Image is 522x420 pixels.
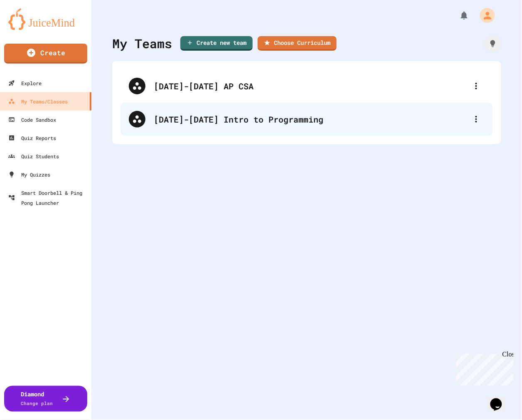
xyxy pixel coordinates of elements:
[8,169,50,179] div: My Quizzes
[8,151,59,161] div: Quiz Students
[112,34,172,53] div: My Teams
[444,8,471,22] div: My Notifications
[8,96,68,106] div: My Teams/Classes
[471,6,497,25] div: My Account
[8,78,42,88] div: Explore
[154,80,468,92] div: [DATE]-[DATE] AP CSA
[4,44,87,64] a: Create
[121,103,493,136] div: [DATE]-[DATE] Intro to Programming
[21,400,53,407] span: Change plan
[4,386,87,412] button: DiamondChange plan
[154,113,468,125] div: [DATE]-[DATE] Intro to Programming
[8,188,88,208] div: Smart Doorbell & Ping Pong Launcher
[21,390,53,408] div: Diamond
[487,387,514,412] iframe: chat widget
[453,351,514,386] iframe: chat widget
[258,36,337,51] a: Choose Curriculum
[8,115,56,125] div: Code Sandbox
[8,133,56,143] div: Quiz Reports
[3,3,57,53] div: Chat with us now!Close
[121,69,493,103] div: [DATE]-[DATE] AP CSA
[8,8,83,30] img: logo-orange.svg
[180,36,253,51] a: Create new team
[485,35,501,52] div: How it works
